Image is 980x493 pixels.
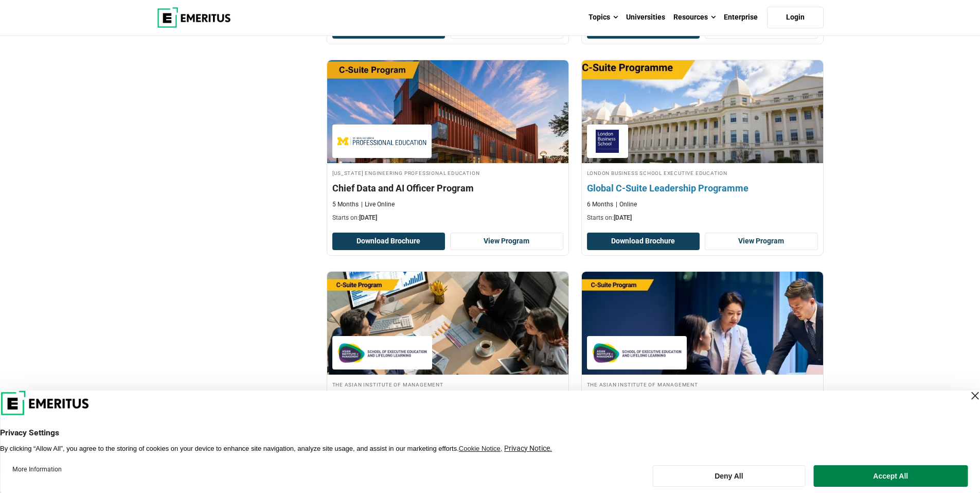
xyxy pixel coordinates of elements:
[614,214,632,221] span: [DATE]
[705,233,818,250] a: View Program
[359,214,377,221] span: [DATE]
[592,341,682,364] img: The Asian Institute of Management
[587,168,818,177] h4: London Business School Executive Education
[616,200,637,209] p: Online
[569,55,835,168] img: Global C-Suite Leadership Programme | Online Entrepreneurship Course
[582,272,823,452] a: Leadership Course by The Asian Institute of Management - December 20, 2025 The Asian Institute of...
[332,168,563,177] h4: [US_STATE] Engineering Professional Education
[592,130,623,153] img: London Business School Executive Education
[450,233,563,250] a: View Program
[327,60,568,228] a: AI and Machine Learning Course by Michigan Engineering Professional Education - December 17, 2025...
[327,272,568,375] img: Chief Financial Officer (CFO) Program | Online Leadership Course
[327,272,568,439] a: Leadership Course by The Asian Institute of Management - December 19, 2025 The Asian Institute of...
[767,7,824,28] a: Login
[587,233,700,250] button: Download Brochure
[332,233,446,250] button: Download Brochure
[332,182,563,195] h4: Chief Data and AI Officer Program
[587,200,613,209] p: 6 Months
[337,130,427,153] img: Michigan Engineering Professional Education
[361,200,395,209] p: Live Online
[332,200,359,209] p: 5 Months
[587,380,818,389] h4: The Asian Institute of Management
[332,380,563,389] h4: The Asian Institute of Management
[587,214,818,222] p: Starts on:
[337,341,427,364] img: The Asian Institute of Management
[587,182,818,195] h4: Global C-Suite Leadership Programme
[582,60,823,228] a: Entrepreneurship Course by London Business School Executive Education - December 18, 2025 London ...
[332,214,563,222] p: Starts on:
[327,60,568,163] img: Chief Data and AI Officer Program | Online AI and Machine Learning Course
[582,272,823,375] img: Chief Data and Information Technology Officer (CDIO) Program | Online Leadership Course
